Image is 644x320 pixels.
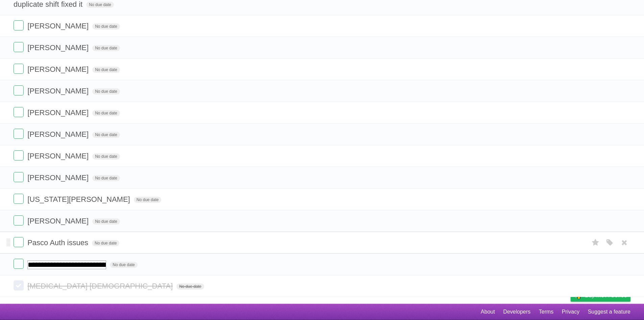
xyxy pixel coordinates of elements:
label: Done [14,215,24,226]
span: No due date [92,240,119,246]
span: No due date [92,110,120,116]
label: Done [14,20,24,30]
label: Done [14,237,24,247]
label: Done [14,150,24,161]
span: No due date [134,197,161,203]
label: Done [14,107,24,117]
span: [MEDICAL_DATA] [DEMOGRAPHIC_DATA] [27,282,174,290]
span: [PERSON_NAME] [27,130,90,138]
span: [PERSON_NAME] [27,152,90,160]
span: No due date [92,175,120,181]
span: [PERSON_NAME] [27,87,90,95]
a: About [481,305,495,318]
span: Pasco Auth issues [27,238,90,247]
label: Done [14,280,24,291]
span: No due date [92,218,120,225]
label: Done [14,129,24,139]
a: Developers [503,305,530,318]
span: No due date [92,45,120,51]
a: Terms [539,305,554,318]
span: [PERSON_NAME] [27,43,90,52]
a: Suggest a feature [588,305,630,318]
span: No due date [92,132,120,138]
span: No due date [86,2,114,8]
label: Done [14,259,24,269]
span: No due date [110,262,137,268]
span: No due date [92,23,120,29]
label: Done [14,85,24,95]
label: Done [14,194,24,204]
span: [US_STATE][PERSON_NAME] [27,195,132,204]
a: Privacy [562,305,579,318]
span: [PERSON_NAME] [27,65,90,73]
label: Done [14,64,24,74]
label: Star task [589,237,602,248]
span: No due date [92,67,120,73]
span: [PERSON_NAME] [27,173,90,182]
span: [PERSON_NAME] [27,22,90,30]
label: Done [14,42,24,52]
span: Buy me a coffee [585,290,627,301]
label: Done [14,172,24,182]
span: [PERSON_NAME] [27,108,90,117]
span: No due date [92,153,120,159]
span: No due date [176,283,204,290]
span: [PERSON_NAME] [27,217,90,225]
span: No due date [92,88,120,94]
